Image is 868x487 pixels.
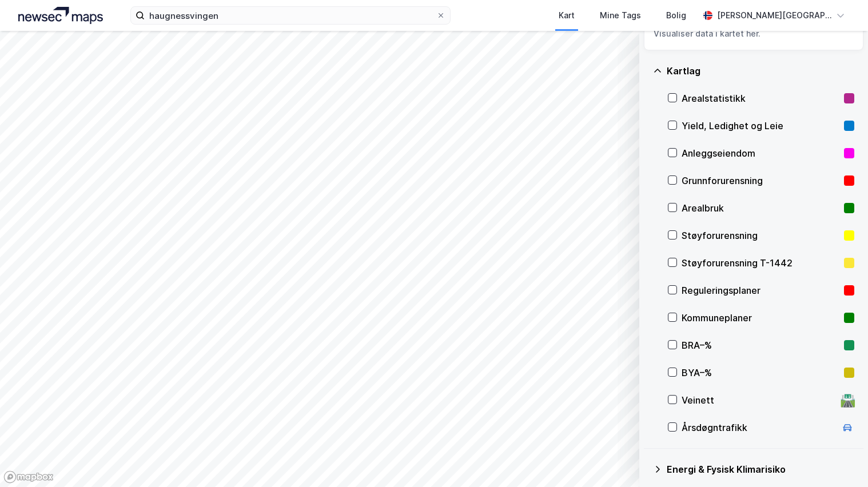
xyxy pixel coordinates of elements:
[840,393,855,408] div: 🛣️
[682,119,839,133] div: Yield, Ledighet og Leie
[811,432,868,487] iframe: Chat Widget
[145,7,436,24] input: Søk på adresse, matrikkel, gårdeiere, leietakere eller personer
[682,393,836,407] div: Veinett
[682,421,836,434] div: Årsdøgntrafikk
[682,201,839,215] div: Arealbruk
[667,462,854,476] div: Energi & Fysisk Klimarisiko
[682,338,839,352] div: BRA–%
[717,9,831,22] div: [PERSON_NAME][GEOGRAPHIC_DATA]
[18,7,103,24] img: logo.a4113a55bc3d86da70a041830d287a7e.svg
[682,174,839,187] div: Grunnforurensning
[559,9,575,22] div: Kart
[682,366,839,380] div: BYA–%
[654,27,854,41] div: Visualiser data i kartet her.
[667,64,854,78] div: Kartlag
[666,9,686,22] div: Bolig
[600,9,641,22] div: Mine Tags
[811,432,868,487] div: Kontrollprogram for chat
[682,91,839,105] div: Arealstatistikk
[3,470,54,484] a: Mapbox homepage
[682,256,839,270] div: Støyforurensning T-1442
[682,229,839,242] div: Støyforurensning
[682,284,839,297] div: Reguleringsplaner
[682,311,839,325] div: Kommuneplaner
[682,146,839,160] div: Anleggseiendom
